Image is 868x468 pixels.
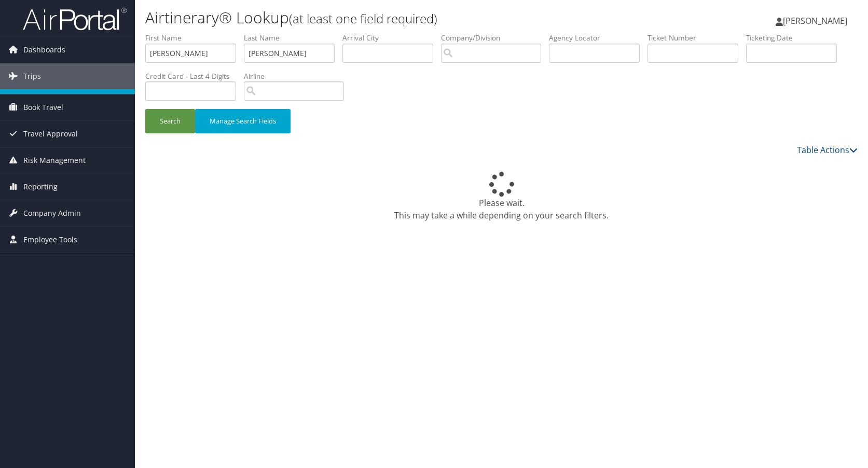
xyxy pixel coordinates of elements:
label: Last Name [244,33,342,43]
a: Table Actions [797,144,858,156]
img: airportal-logo.png [23,7,127,31]
label: Ticket Number [647,33,746,43]
h1: Airtinerary® Lookup [145,7,620,29]
label: Airline [244,71,352,81]
a: [PERSON_NAME] [776,5,858,36]
button: Search [145,109,195,133]
label: Credit Card - Last 4 Digits [145,71,244,81]
span: Company Admin [23,200,81,226]
label: Arrival City [342,33,441,43]
span: Travel Approval [23,121,78,147]
label: Agency Locator [549,33,647,43]
span: Dashboards [23,37,65,63]
span: Employee Tools [23,227,77,253]
div: Please wait. This may take a while depending on your search filters. [145,172,858,222]
small: (at least one field required) [289,10,437,27]
span: [PERSON_NAME] [783,15,847,26]
label: First Name [145,33,244,43]
label: Company/Division [441,33,549,43]
button: Manage Search Fields [195,109,291,133]
span: Reporting [23,174,58,200]
span: Risk Management [23,147,86,173]
span: Book Travel [23,94,63,120]
label: Ticketing Date [746,33,845,43]
span: Trips [23,63,41,89]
